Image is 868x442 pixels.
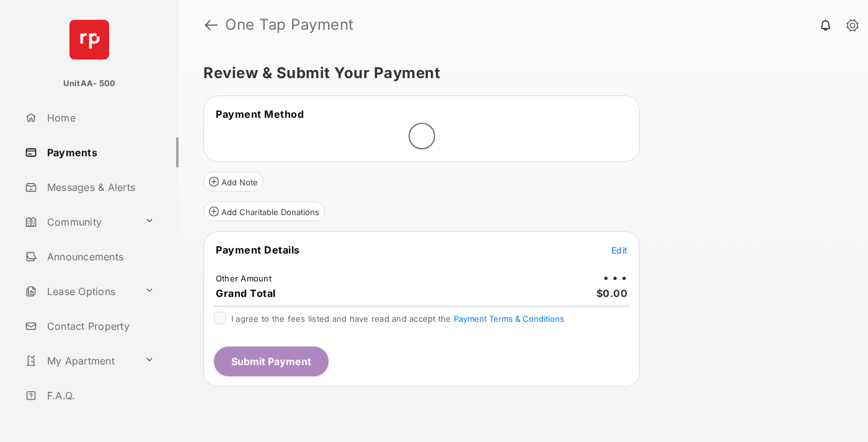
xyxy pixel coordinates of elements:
[596,287,628,299] span: $0.00
[203,66,833,81] h5: Review & Submit Your Payment
[611,245,627,255] span: Edit
[215,273,272,284] td: Other Amount
[611,244,627,256] button: Edit
[20,346,139,376] a: My Apartment
[203,201,325,221] button: Add Charitable Donations
[20,103,179,133] a: Home
[20,242,179,272] a: Announcements
[20,381,179,410] a: F.A.Q.
[20,138,179,167] a: Payments
[214,347,329,376] button: Submit Payment
[20,276,139,306] a: Lease Options
[69,20,109,60] img: svg+xml;base64,PHN2ZyB4bWxucz0iaHR0cDovL3d3dy53My5vcmcvMjAwMC9zdmciIHdpZHRoPSI2NCIgaGVpZ2h0PSI2NC...
[20,172,179,202] a: Messages & Alerts
[454,314,564,324] button: I agree to the fees listed and have read and accept the
[216,287,276,299] span: Grand Total
[216,244,300,256] span: Payment Details
[203,172,263,192] button: Add Note
[20,311,179,341] a: Contact Property
[20,207,139,237] a: Community
[216,108,304,120] span: Payment Method
[225,17,354,32] strong: One Tap Payment
[231,314,564,324] span: I agree to the fees listed and have read and accept the
[63,77,116,90] p: UnitAA- 500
